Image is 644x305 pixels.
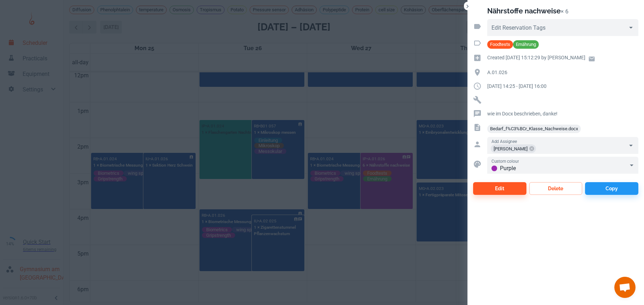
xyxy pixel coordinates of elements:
span: Ernährung [513,41,539,48]
h2: Nährstoffe nachweise [487,7,561,15]
a: Email user [585,53,598,65]
svg: Reservation comment [473,109,482,118]
p: Created [DATE] 15:12:29 by [PERSON_NAME] [487,54,585,61]
p: × 6 [561,8,568,15]
span: [PERSON_NAME] [491,145,530,153]
svg: Reservation tags [473,22,482,31]
label: Custom colour [491,158,519,164]
button: Open [626,140,636,150]
p: [DATE] 14:25 - [DATE] 16:00 [487,82,638,90]
button: Close [464,3,471,10]
div: Purple [500,164,534,172]
svg: File [473,123,482,132]
button: Copy [585,182,638,195]
a: Bedarf_f%C3%BCr_Klasse_Nachweise.docx [487,125,581,132]
label: Add Assignee [491,138,517,144]
button: Delete [529,182,583,195]
span: Foodtests [487,41,513,48]
svg: Assigned to [473,140,482,149]
p: A.01.026 [487,68,638,76]
a: Chat öffnen [614,277,636,298]
svg: Creation time [473,54,482,62]
p: wie im Docx beschrieben, danke! [487,110,638,118]
svg: Activity tags [473,39,482,47]
svg: Duration [473,82,482,90]
button: Open [626,23,636,32]
span: Bedarf_f%C3%BCr_Klasse_Nachweise.docx [487,125,581,132]
svg: Resources [473,96,482,104]
div: [PERSON_NAME] [491,144,536,153]
svg: Custom colour [473,160,482,168]
div: Purple [487,157,638,174]
svg: Location [473,68,482,77]
button: Edit [473,182,526,195]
